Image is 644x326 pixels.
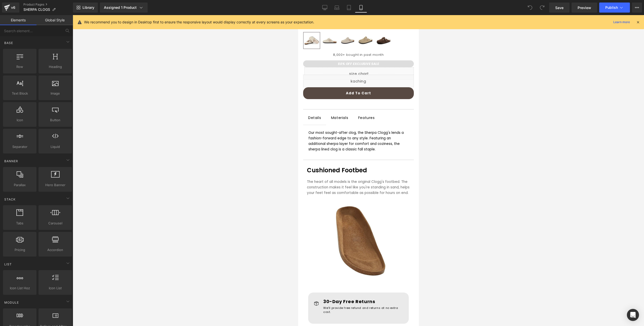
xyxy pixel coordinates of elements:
a: Product Pages [23,3,73,7]
span: Liquid [40,144,70,149]
strong: 30-Day Free Returns [25,283,77,290]
span: Publish [605,6,618,10]
div: Details [10,100,23,106]
span: Image [40,91,70,96]
span: Preview [578,5,591,10]
button: Undo [525,3,535,13]
div: Open Intercom Messenger [627,309,639,321]
a: Learn more [611,19,632,25]
span: Icon List Hoz [5,286,35,291]
div: Materials [33,100,50,106]
span: Stack [4,197,16,202]
span: The heart of all models is the original Clogg's footbed. The construction makes it feel like you'... [9,164,111,180]
img: Sherpa Clogg's [23,17,39,33]
div: We'll provide free refund and returns at no extra cost. [24,291,108,299]
p: 8,000+ bought in past month [5,37,116,43]
a: Laptop [331,3,343,13]
span: Text Block [5,91,35,96]
img: Sherpa Clogg's [77,17,93,33]
a: Mobile [355,3,367,13]
div: Our most sought-after clog, the Sherpa Clogg's lends a fashion-forward edge to any style. Featuri... [10,115,111,137]
img: Sherpa Clogg's [42,17,58,33]
div: Features [60,100,77,106]
div: v6 [10,4,16,11]
span: Pricing [5,247,35,253]
span: Icon [5,117,35,123]
a: Global Style [36,15,73,25]
span: Base [4,40,14,45]
a: Preview [572,3,597,13]
button: Redo [537,3,547,13]
span: Hero Banner [40,182,70,188]
span: Banner [4,159,19,164]
a: Desktop [319,3,331,13]
p: We recommend you to design in Desktop first to ensure the responsive layout would display correct... [84,19,314,25]
span: Icon List [40,286,70,291]
span: Tabs [5,221,35,226]
span: Heading [40,64,70,69]
span: List [4,262,12,267]
strong: 50% OFF EXCLUSIVE SALE [40,47,81,51]
span: Save [555,5,563,10]
span: Button [40,117,70,123]
span: Carousel [40,221,70,226]
a: New Library [73,3,98,13]
span: Cushioned Footbed [9,151,69,159]
span: Module [4,300,19,305]
a: Tablet [343,3,355,13]
span: Separator [5,144,35,149]
button: Add To Cart [5,72,116,84]
a: v6 [2,3,19,13]
span: Parallax [5,182,35,188]
span: Library [83,5,94,10]
img: Sherpa Clogg's [59,17,75,33]
span: SHERPA CLOGS [23,8,50,12]
button: Publish [599,3,630,13]
span: Row [5,64,35,69]
button: More [632,3,642,13]
img: Sherpa Clogg's [6,17,22,33]
span: Accordion [40,247,70,253]
div: Assigned 1 Product [104,5,144,10]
